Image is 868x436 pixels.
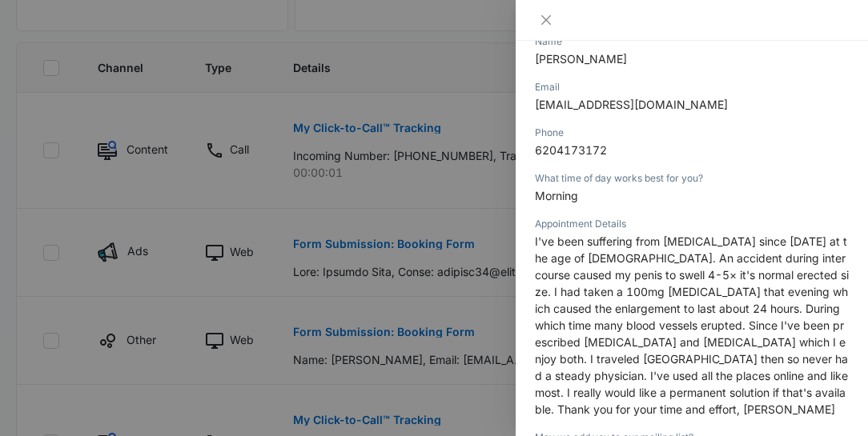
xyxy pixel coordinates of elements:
button: Close [535,13,557,27]
div: What time of day works best for you? [535,171,849,186]
span: [EMAIL_ADDRESS][DOMAIN_NAME] [535,98,728,111]
div: Phone [535,126,849,140]
span: I've been suffering from [MEDICAL_DATA] since [DATE] at the age of [DEMOGRAPHIC_DATA]. An acciden... [535,234,849,416]
span: 6204173172 [535,143,607,157]
span: [PERSON_NAME] [535,52,627,66]
div: Appointment Details [535,217,849,231]
div: Name [535,34,849,49]
div: Email [535,80,849,94]
span: close [540,14,553,26]
span: Morning [535,189,578,202]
